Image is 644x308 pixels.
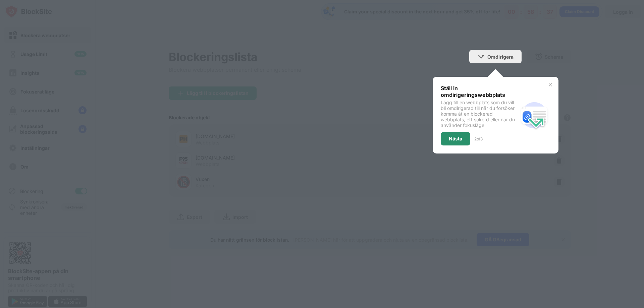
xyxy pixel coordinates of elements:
[474,136,483,141] div: 2 of 3
[441,100,518,128] div: Lägg till en webbplats som du vill bli omdirigerad till när du försöker komma åt en blockerad web...
[518,99,550,131] img: redirect.svg
[487,54,514,60] div: Omdirigera
[548,82,553,87] img: x-button.svg
[441,85,518,98] div: Ställ in omdirigeringswebbplats
[449,136,462,141] div: Nästa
